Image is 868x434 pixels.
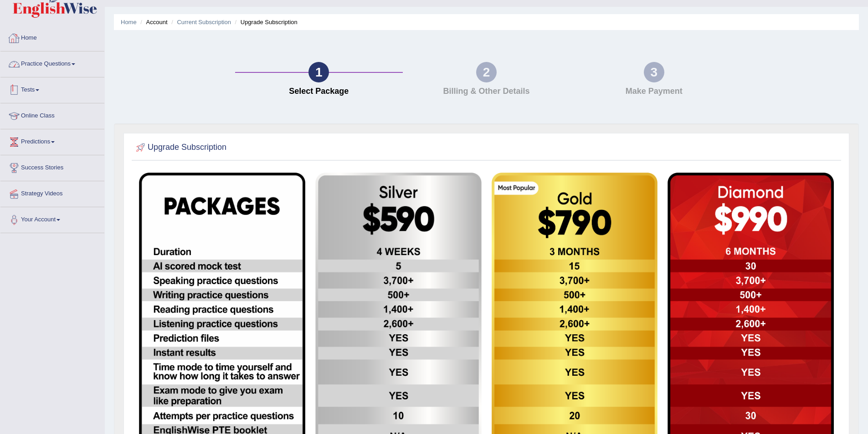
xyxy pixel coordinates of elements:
[476,62,497,82] div: 2
[308,62,329,82] div: 1
[240,87,398,96] h4: Select Package
[0,181,104,204] a: Strategy Videos
[0,103,104,126] a: Online Class
[121,19,137,26] a: Home
[0,51,104,74] a: Practice Questions
[0,77,104,100] a: Tests
[575,87,733,96] h4: Make Payment
[407,87,566,96] h4: Billing & Other Details
[134,141,226,154] h2: Upgrade Subscription
[644,62,664,82] div: 3
[0,129,104,152] a: Predictions
[0,207,104,230] a: Your Account
[0,155,104,178] a: Success Stories
[233,18,298,26] li: Upgrade Subscription
[177,19,231,26] a: Current Subscription
[138,18,167,26] li: Account
[0,26,104,48] a: Home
